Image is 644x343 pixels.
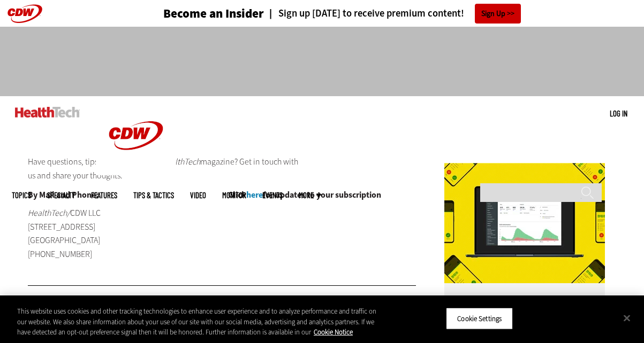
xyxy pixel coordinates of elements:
p: Security [444,294,557,317]
img: Home [96,96,176,175]
a: Video [190,191,206,199]
a: Features [91,191,117,199]
div: User menu [610,108,627,119]
a: Log in [610,108,627,118]
a: Sign up [DATE] to receive premium content! [264,9,464,19]
span: More [299,191,321,199]
p: CDW LLC [STREET_ADDRESS] [GEOGRAPHIC_DATA] [PHONE_NUMBER] [28,206,160,261]
button: Close [615,306,639,330]
em: HealthTech/ [28,207,70,219]
a: MonITor [222,191,246,199]
a: Events [262,191,283,199]
a: Tips & Tactics [133,191,174,199]
span: Topics [12,191,31,199]
h3: Become an Insider [163,7,264,20]
a: CDW [96,167,176,178]
a: Become an Insider [123,7,264,20]
a: More information about your privacy [314,328,353,337]
span: Specialty [47,191,75,199]
div: This website uses cookies and other tracking technologies to enhance user experience and to analy... [17,306,387,338]
img: Cisco Duo [444,163,605,283]
button: Cookie Settings [446,307,513,330]
img: Home [15,107,80,118]
iframe: advertisement [127,37,517,85]
a: Sign Up [475,4,521,24]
